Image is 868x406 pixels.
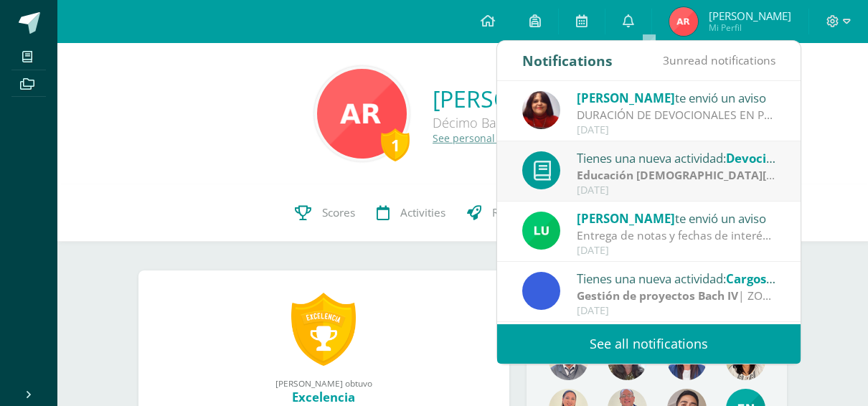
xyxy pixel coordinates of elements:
span: [PERSON_NAME] [577,90,675,106]
div: [DATE] [577,184,776,197]
div: [DATE] [577,305,776,317]
strong: Gestión de proyectos Bach IV [577,288,738,303]
span: [PERSON_NAME] [709,9,791,23]
div: Excelencia [153,389,496,405]
div: te envió un aviso [577,88,776,107]
div: Tienes una nueva actividad: [577,148,776,167]
a: See personal information… [433,131,562,145]
div: [DATE] [577,124,776,136]
div: [DATE] [577,245,776,257]
span: Record [492,205,528,220]
strong: Educación [DEMOGRAPHIC_DATA][PERSON_NAME] IV [577,167,867,183]
span: Scores [322,205,355,220]
div: Notifications [522,41,613,80]
div: | Zona 1 Unidad 4 [577,167,776,184]
div: | ZONA 1 [577,288,776,304]
div: DURACIÓN DE DEVOCIONALES EN PRIMARIA: APRECIABLES ESTUDIANTES: LES SOLICITO NUEVAMENTE POR FAVOR,... [577,107,776,123]
img: c9bcb59223d60cba950dd4d66ce03bcc.png [669,7,698,36]
span: 3 [663,52,669,68]
a: Record [456,184,539,242]
a: [PERSON_NAME] [433,83,611,114]
span: Mi Perfil [709,22,791,34]
span: Activities [400,205,445,220]
a: Scores [284,184,366,242]
img: faf5f5a2b7fe227ccba25f5665de0820.png [317,69,407,159]
div: te envió un aviso [577,209,776,227]
div: Tienes una nueva actividad: [577,269,776,288]
div: Décimo Bachillerato A [433,114,611,131]
img: 54f82b4972d4d37a72c9d8d1d5f4dac6.png [522,212,560,250]
a: Activities [366,184,456,242]
span: [PERSON_NAME] [577,210,675,227]
div: 1 [381,128,410,161]
span: unread notifications [663,52,775,68]
div: Entrega de notas y fechas de interés: Buenos días estimada comunidad. Espero que se encuentren mu... [577,227,776,244]
div: [PERSON_NAME] obtuvo [153,377,496,389]
a: See all notifications [497,324,801,364]
img: 5bb1a44df6f1140bb573547ac59d95bf.png [522,91,560,129]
